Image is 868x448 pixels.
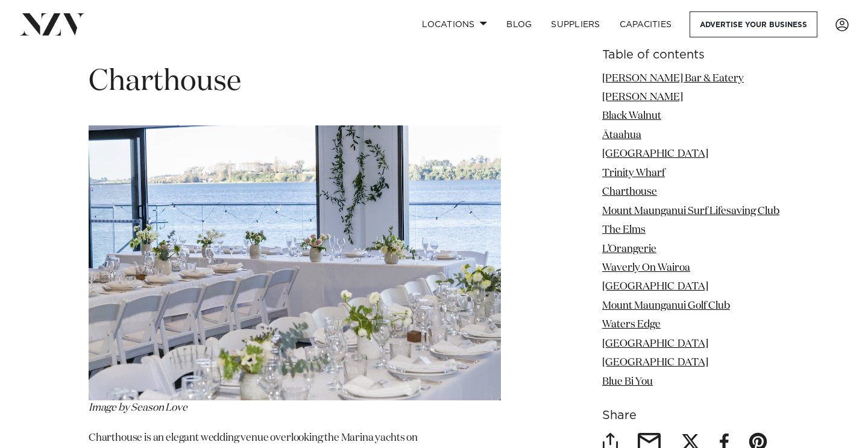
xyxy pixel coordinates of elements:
[602,377,653,387] a: Blue Bi You
[602,301,730,311] a: Mount Maunganui Golf Club
[602,150,708,160] a: [GEOGRAPHIC_DATA]
[602,358,708,368] a: [GEOGRAPHIC_DATA]
[602,339,708,349] a: [GEOGRAPHIC_DATA]
[541,11,609,37] a: SUPPLIERS
[602,168,665,178] a: Trinity Wharf
[89,63,501,101] h1: Charthouse
[497,11,541,37] a: BLOG
[602,409,779,422] h6: Share
[690,11,817,37] a: Advertise your business
[412,11,497,37] a: Locations
[89,403,187,413] em: Image by Season Love
[19,13,85,35] img: nzv-logo.png
[610,11,682,37] a: Capacities
[602,130,641,140] a: Ātaahua
[602,49,779,62] h6: Table of contents
[602,244,656,254] a: L’Orangerie
[602,92,683,103] a: [PERSON_NAME]
[602,74,744,84] a: [PERSON_NAME] Bar & Eatery
[602,282,708,292] a: [GEOGRAPHIC_DATA]
[602,263,690,273] a: Waverly On Wairoa
[602,206,779,216] a: Mount Maunganui Surf Lifesaving Club
[602,112,661,122] a: Black Walnut
[602,320,661,330] a: Waters Edge
[602,188,657,198] a: Charthouse
[602,226,646,236] a: The Elms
